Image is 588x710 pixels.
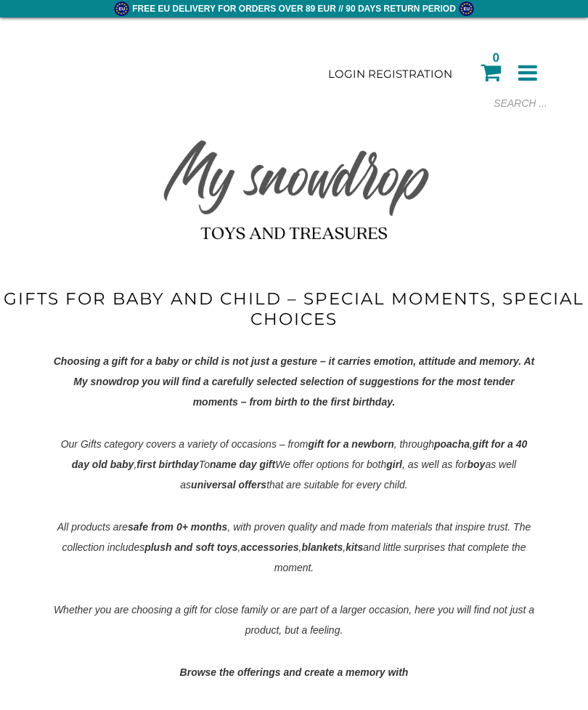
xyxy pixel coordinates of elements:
strong: first birthday [136,459,199,470]
strong: girl [386,459,402,470]
strong: universal offers [191,479,266,491]
img: My snowdrop [156,114,432,252]
a: Login Registration [328,67,452,81]
strong: boy [467,459,486,470]
div: 0 [493,52,499,64]
strong: Choosing a gift for a baby or child is not just a gesture – it carries emotion, attitude and memo... [54,355,535,408]
p: All products are , with proven quality and made from materials that inspire trust. The collection... [40,517,548,578]
strong: accessories [240,541,298,553]
p: Whether you are choosing a gift for close family or are part of a larger occasion, here you will ... [40,600,548,640]
strong: plush and soft toys [144,541,237,553]
strong: Browse the offerings and create a memory with [180,666,409,678]
h1: Gifts for baby and child – special moments, special choices [4,289,584,329]
img: eu.png [456,1,474,16]
strong: poacha [434,438,470,450]
strong: kits [346,541,363,553]
strong: safe from 0+ months [128,521,227,533]
p: Our Gifts category covers a variety of occasions – from , through , , To We offer options for bot... [40,434,548,495]
strong: blankets [301,541,343,553]
strong: gift for a newborn [308,438,393,450]
img: eu.png [114,1,132,16]
strong: name day gift [210,459,275,470]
